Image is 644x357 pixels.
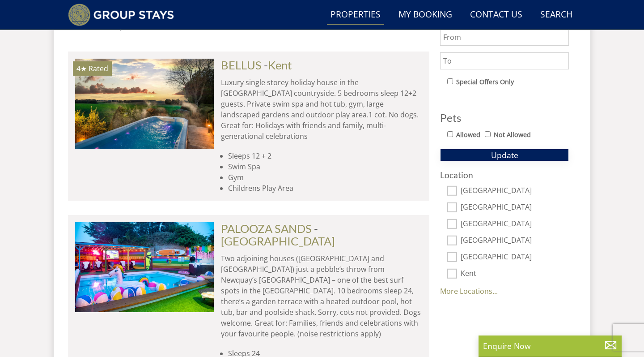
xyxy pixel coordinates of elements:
a: PALOOZA SANDS [221,222,312,235]
li: Childrens Play Area [228,183,422,194]
li: Swim Spa [228,161,422,172]
img: Group Stays [68,4,174,26]
a: Search [537,5,576,25]
label: Not Allowed [494,130,531,140]
a: Contact Us [466,5,526,25]
a: [GEOGRAPHIC_DATA] [221,234,335,248]
label: Special Offers Only [456,77,514,87]
label: Allowed [456,130,480,140]
p: Two adjoining houses ([GEOGRAPHIC_DATA] and [GEOGRAPHIC_DATA]) just a pebble’s throw from Newquay... [221,253,422,339]
li: Sleeps 12 + 2 [228,151,422,161]
h3: Pets [440,112,569,124]
button: Update [440,149,569,161]
a: 4★ Rated [75,59,214,148]
input: From [440,29,569,46]
p: Enquire Now [483,340,617,352]
label: [GEOGRAPHIC_DATA] [461,236,569,246]
input: To [440,52,569,69]
label: [GEOGRAPHIC_DATA] [461,253,569,262]
label: [GEOGRAPHIC_DATA] [461,219,569,229]
img: Bellus-kent-large-group-holiday-home-sleeps-13.original.jpg [75,59,214,148]
span: - [221,222,335,248]
h1: Our Properties [68,14,429,30]
a: More Locations... [440,286,498,296]
a: My Booking [395,5,456,25]
label: [GEOGRAPHIC_DATA] [461,186,569,196]
label: [GEOGRAPHIC_DATA] [461,203,569,213]
span: Rated [89,64,108,73]
a: Kent [268,58,292,72]
p: Luxury single storey holiday house in the [GEOGRAPHIC_DATA] countryside. 5 bedrooms sleep 12+2 gu... [221,77,422,142]
span: - [264,58,292,72]
img: Palooza-sands-cornwall-group-accommodation-by-the-sea-sleeps-24.original.JPG [75,222,214,312]
h3: Location [440,170,569,180]
a: BELLUS [221,58,262,72]
span: BELLUS has a 4 star rating under the Quality in Tourism Scheme [76,64,87,73]
span: Update [491,150,518,160]
label: Kent [461,269,569,279]
a: Properties [327,5,384,25]
li: Gym [228,172,422,183]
